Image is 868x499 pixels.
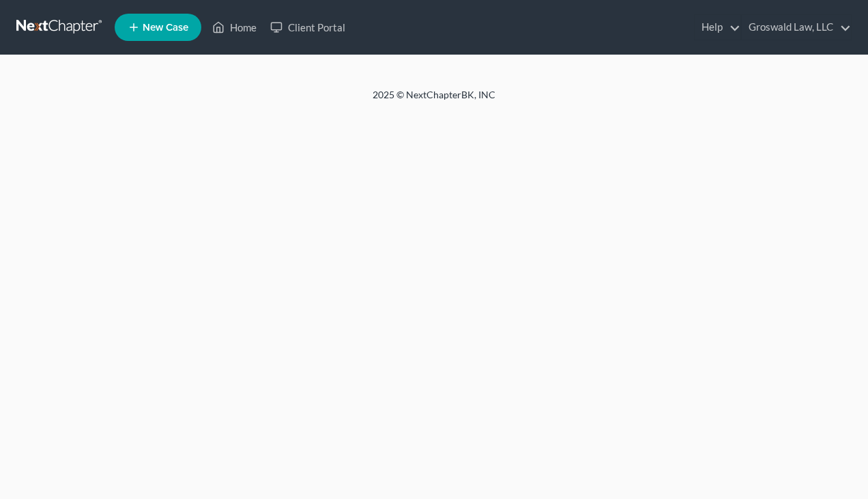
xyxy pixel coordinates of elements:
[45,88,823,113] div: 2025 © NextChapterBK, INC
[742,15,851,40] a: Groswald Law, LLC
[205,15,263,40] a: Home
[695,15,740,40] a: Help
[115,14,201,41] new-legal-case-button: New Case
[263,15,352,40] a: Client Portal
